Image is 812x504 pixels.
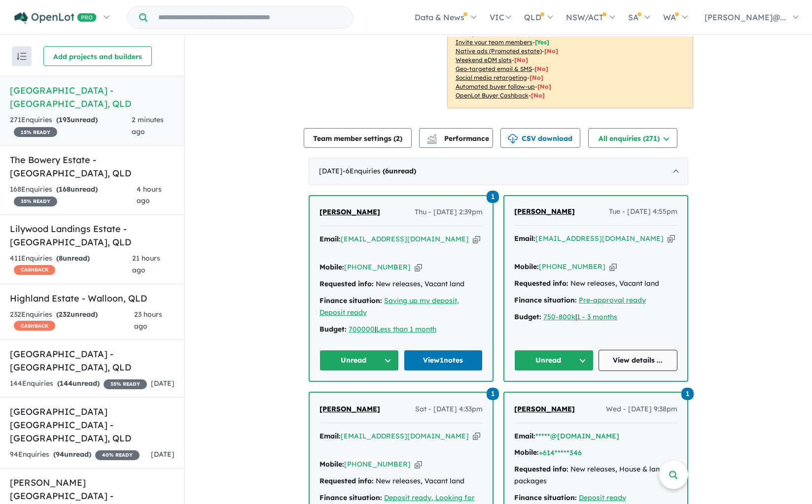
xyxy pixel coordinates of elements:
[668,234,675,244] button: Copy
[456,83,535,90] u: Automated buyer follow-up
[544,47,558,55] span: [No]
[319,475,483,487] div: New releases, Vacant land
[59,310,71,319] span: 232
[514,493,577,502] strong: Finance situation:
[304,128,412,148] button: Team member settings (2)
[319,460,344,469] strong: Mobile:
[419,128,493,148] button: Performance
[56,254,90,263] strong: ( unread)
[609,206,677,218] span: Tue - [DATE] 4:55pm
[428,134,489,143] span: Performance
[151,379,175,388] span: [DATE]
[456,92,529,99] u: OpenLot Buyer Cashback
[349,325,375,334] a: 700000
[132,254,160,274] span: 21 hours ago
[514,206,575,218] a: [PERSON_NAME]
[149,7,351,28] input: Try estate name, suburb, builder or developer
[56,450,64,459] span: 94
[415,459,422,470] button: Copy
[487,191,499,203] span: 1
[456,56,512,64] u: Weekend eDM slots
[14,12,97,24] img: Openlot PRO Logo White
[10,292,175,305] h5: Highland Estate - Walloon , QLD
[681,386,694,400] a: 1
[705,12,786,22] span: [PERSON_NAME]@...
[606,403,677,415] span: Wed - [DATE] 9:38pm
[137,185,162,205] span: 4 hours ago
[319,279,374,288] strong: Requested info:
[14,265,55,275] span: CASHBACK
[10,253,132,276] div: 411 Enquir ies
[514,311,677,323] div: |
[396,134,400,143] span: 2
[473,234,480,244] button: Copy
[543,312,575,321] u: 750-800k
[514,350,594,371] button: Unread
[14,197,57,206] span: 35 % READY
[376,325,436,334] u: Less than 1 month
[487,386,499,400] a: 1
[500,128,580,148] button: CSV download
[14,321,55,331] span: CASHBACK
[514,234,535,243] strong: Email:
[57,379,100,388] strong: ( unread)
[343,167,416,175] span: - 6 Enquir ies
[14,127,57,137] span: 15 % READY
[415,262,422,272] button: Copy
[508,134,518,144] img: download icon
[319,324,483,336] div: |
[579,296,646,304] a: Pre-approval ready
[319,350,399,371] button: Unread
[10,114,132,138] div: 271 Enquir ies
[10,153,175,180] h5: The Bowery Estate - [GEOGRAPHIC_DATA] , QLD
[514,448,539,457] strong: Mobile:
[10,222,175,249] h5: Lilywood Landings Estate - [GEOGRAPHIC_DATA] , QLD
[319,296,459,317] u: Saving up my deposit, Deposit ready
[10,309,134,333] div: 232 Enquir ies
[59,185,71,194] span: 168
[415,403,483,415] span: Sat - [DATE] 4:33pm
[60,379,72,388] span: 144
[535,38,549,46] span: [ Yes ]
[319,476,374,485] strong: Requested info:
[514,465,568,473] strong: Requested info:
[404,350,483,371] a: View1notes
[56,115,98,124] strong: ( unread)
[473,431,480,441] button: Copy
[319,325,347,334] strong: Budget:
[487,388,499,400] span: 1
[579,493,626,502] a: Deposit ready
[514,296,577,304] strong: Finance situation:
[10,184,137,207] div: 168 Enquir ies
[132,115,164,136] span: 2 minutes ago
[514,262,539,271] strong: Mobile:
[535,234,664,243] a: [EMAIL_ADDRESS][DOMAIN_NAME]
[530,74,543,81] span: [No]
[319,296,382,305] strong: Finance situation:
[531,92,545,99] span: [No]
[383,167,416,175] strong: ( unread)
[134,310,162,331] span: 23 hours ago
[456,65,532,72] u: Geo-targeted email & SMS
[456,38,532,46] u: Invite your team members
[514,464,677,487] div: New releases, House & land packages
[10,347,175,374] h5: [GEOGRAPHIC_DATA] - [GEOGRAPHIC_DATA] , QLD
[514,207,575,216] span: [PERSON_NAME]
[319,278,483,290] div: New releases, Vacant land
[427,134,436,139] img: line-chart.svg
[514,432,535,440] strong: Email:
[319,235,341,243] strong: Email:
[534,65,548,72] span: [No]
[59,115,71,124] span: 193
[456,74,527,81] u: Social media retargeting
[309,158,688,185] div: [DATE]
[599,350,678,371] a: View details ...
[514,404,575,413] span: [PERSON_NAME]
[56,185,98,194] strong: ( unread)
[588,128,677,148] button: All enquiries (271)
[514,312,541,321] strong: Budget:
[319,403,380,415] a: [PERSON_NAME]
[10,378,147,390] div: 144 Enquir ies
